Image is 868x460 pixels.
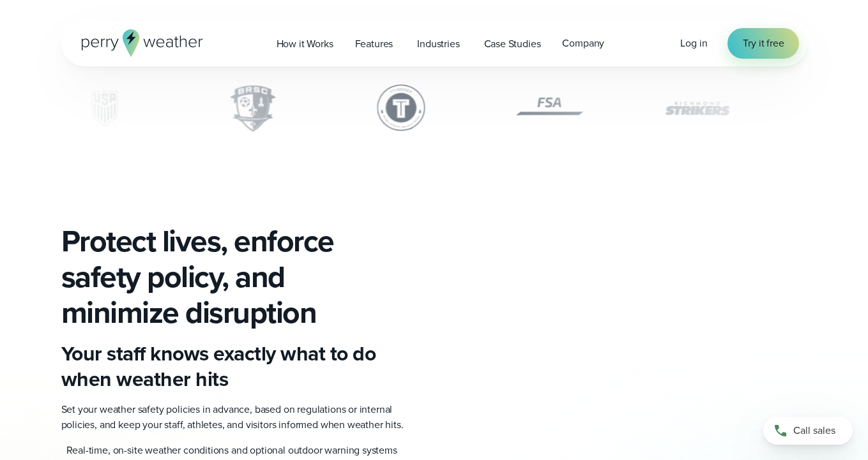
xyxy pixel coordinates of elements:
[680,36,707,51] a: Log in
[484,36,541,52] span: Case Studies
[506,77,593,140] div: 4 of 6
[209,77,296,140] div: 2 of 6
[61,223,424,330] h2: Protect lives, enforce safety policy, and minimize disruption
[763,417,853,445] a: Call sales
[473,31,552,57] a: Case Studies
[61,77,807,147] div: slideshow
[355,36,393,52] span: Features
[506,77,593,140] img: Fairfield Sports Association
[266,31,344,57] a: How it Works
[358,77,445,140] img: TTi Soccer
[654,77,742,140] div: 5 of 6
[209,77,296,140] img: Baton-Rouge-Soccer.svg
[61,77,149,140] img: US-soccer.svg
[66,443,397,458] p: Real-time, on-site weather conditions and optional outdoor warning systems
[743,36,784,51] span: Try it free
[61,402,404,432] span: Set your weather safety policies in advance, based on regulations or internal policies, and keep ...
[358,77,445,140] div: 3 of 6
[277,36,333,52] span: How it Works
[680,36,707,50] span: Log in
[793,423,835,438] span: Call sales
[417,36,459,52] span: Industries
[727,28,799,59] a: Try it free
[61,341,424,392] h3: Your staff knows exactly what to do when weather hits
[61,77,149,140] div: 1 of 6
[562,36,604,51] span: Company
[654,77,742,140] img: Richmond Strikers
